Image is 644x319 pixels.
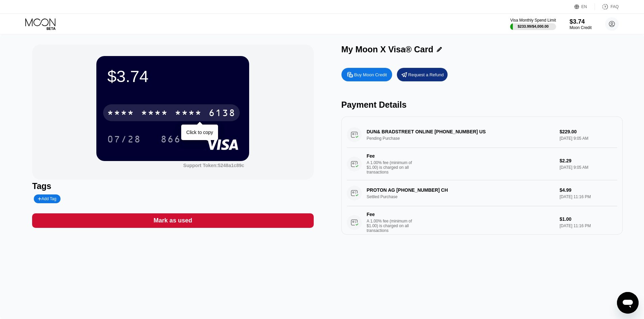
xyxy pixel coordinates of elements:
[617,292,639,314] iframe: Button to launch messaging window
[183,163,244,168] div: Support Token: 5248a1c89c
[347,148,617,180] div: FeeA 1.00% fee (minimum of $1.00) is charged on all transactions$2.29[DATE] 9:05 AM
[559,158,617,163] div: $2.29
[341,68,392,81] div: Buy Moon Credit
[518,24,549,28] div: $233.99 / $4,000.00
[354,72,387,78] div: Buy Moon Credit
[107,135,141,145] div: 07/28
[367,219,418,233] div: A 1.00% fee (minimum of $1.00) is charged on all transactions
[161,135,181,145] div: 866
[559,216,617,222] div: $1.00
[611,4,619,9] div: FAQ
[32,213,313,228] div: Mark as used
[341,100,623,110] div: Payment Details
[408,72,444,78] div: Request a Refund
[32,181,313,191] div: Tags
[570,18,592,30] div: $3.74Moon Credit
[153,217,192,224] div: Mark as used
[559,165,617,170] div: [DATE] 9:05 AM
[397,68,448,81] div: Request a Refund
[341,45,433,54] div: My Moon X Visa® Card
[595,3,619,10] div: FAQ
[367,160,418,175] div: A 1.00% fee (minimum of $1.00) is charged on all transactions
[156,131,186,148] div: 866
[186,130,213,135] div: Click to copy
[570,25,592,30] div: Moon Credit
[209,108,236,119] div: 6138
[367,153,414,159] div: Fee
[38,196,56,201] div: Add Tag
[107,67,238,86] div: $3.74
[510,18,556,23] div: Visa Monthly Spend Limit
[510,18,556,30] div: Visa Monthly Spend Limit$233.99/$4,000.00
[102,131,146,148] div: 07/28
[581,4,587,9] div: EN
[574,3,595,10] div: EN
[347,206,617,239] div: FeeA 1.00% fee (minimum of $1.00) is charged on all transactions$1.00[DATE] 11:16 PM
[570,18,592,25] div: $3.74
[34,194,60,203] div: Add Tag
[183,163,244,168] div: Support Token:5248a1c89c
[367,212,414,217] div: Fee
[559,223,617,228] div: [DATE] 11:16 PM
